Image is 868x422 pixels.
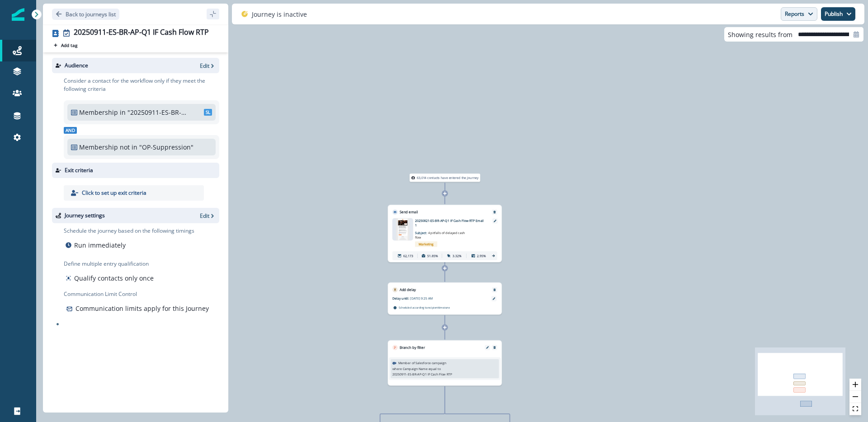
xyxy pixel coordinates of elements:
[74,273,154,283] p: Qualify contacts only once
[79,108,118,117] p: Membership
[410,296,466,300] p: [DATE] 9:25 AM
[74,28,209,38] div: 20250911-ES-BR-AP-Q1 IF Cash Flow RTP
[400,287,416,292] p: Add delay
[252,9,307,19] p: Journey is inactive
[75,304,209,313] p: Communication limits apply for this Journey
[204,109,212,116] span: SL
[388,282,502,314] div: Add delayRemoveDelay until:[DATE] 9:25 AMScheduled according torecipienttimezone
[849,403,861,415] button: fit view
[200,212,216,220] button: Edit
[491,211,498,214] button: Remove
[399,305,450,309] p: Scheduled according to recipient timezone
[200,212,209,220] p: Edit
[139,142,200,152] p: "OP-Suppression"
[65,166,93,174] p: Exit criteria
[52,9,119,20] button: Go back
[403,366,428,371] p: Campaign Name
[415,218,486,228] p: 20250821-ES-BR-AP-Q1 IF Cash Flow RTP Email 1
[484,346,491,349] button: Edit
[61,42,77,48] p: Add tag
[396,218,410,240] img: email asset unavailable
[388,205,502,262] div: Send emailRemoveemail asset unavailable20250821-ES-BR-AP-Q1 IF Cash Flow RTP Email 1Subject: 4 pi...
[417,175,479,180] p: 63,014 contacts have entered the journey
[415,230,465,239] span: 4 pitfalls of delayed cash flow
[429,366,441,371] p: equal to
[64,290,219,298] p: Communication Limit Control
[477,253,486,258] p: 2.95%
[415,241,437,247] span: Marketing
[200,62,209,70] p: Edit
[79,142,118,152] p: Membership
[12,8,24,21] img: Inflection
[392,366,402,371] p: where
[65,61,88,70] p: Audience
[392,296,410,300] p: Delay until:
[64,260,156,268] p: Define multiple entry qualification
[64,77,219,93] p: Consider a contact for the workflow only if they meet the following criteria
[491,346,498,349] button: Remove
[82,189,146,197] p: Click to set up exit criteria
[120,142,137,152] p: not in
[120,108,126,117] p: in
[402,173,488,182] div: 63,014 contacts have entered the journey
[200,62,216,70] button: Edit
[403,253,413,258] p: 62,173
[207,9,219,19] button: sidebar collapse toggle
[74,240,126,250] p: Run immediately
[398,361,447,366] p: Member of Salesforce campaign
[392,372,452,376] p: 20250911-ES-BR-AP-Q1 IF Cash Flow RTP
[415,228,471,240] p: Subject:
[65,211,105,220] p: Journey settings
[849,391,861,403] button: zoom out
[453,253,462,258] p: 3.32%
[728,30,793,39] p: Showing results from
[821,7,855,21] button: Publish
[388,340,502,386] div: Branch by filterEditRemoveMember of Salesforce campaignwhereCampaign Nameequal to20250911-ES-BR-A...
[400,209,418,215] p: Send email
[781,7,817,21] button: Reports
[491,288,498,291] button: Remove
[849,379,861,391] button: zoom in
[52,42,79,49] button: Add tag
[66,10,116,18] p: Back to journeys list
[127,108,189,117] p: "20250911-ES-BR-AP-Q1 IF Cash Flow RTP List"
[64,127,77,134] span: And
[64,227,194,235] p: Schedule the journey based on the following timings
[427,253,438,258] p: 51.85%
[400,345,425,350] p: Branch by filter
